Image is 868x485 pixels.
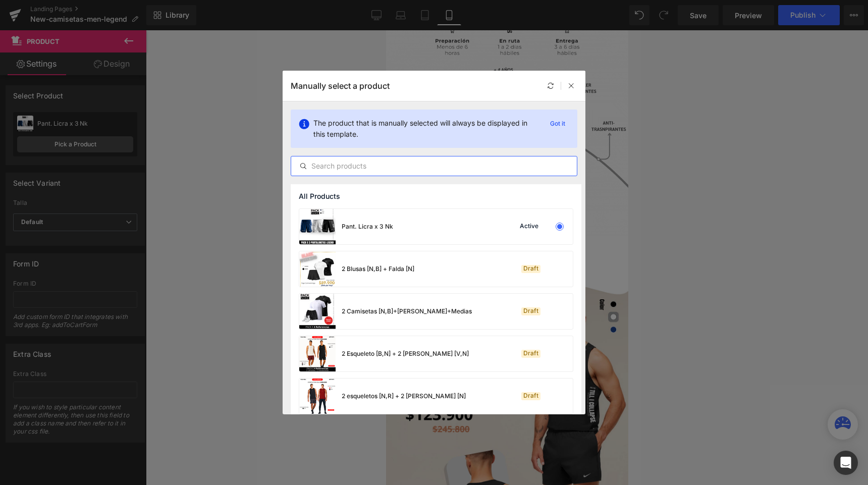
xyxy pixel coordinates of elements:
p: The product that is manually selected will always be displayed in this template. [313,118,538,140]
p: Manually select a product [291,81,390,91]
div: Draft [521,350,540,358]
img: product-img [299,336,336,371]
div: 2 Blusas [N,B] + Falda [N] [342,264,414,274]
div: Draft [521,265,540,273]
div: 2 Camisetas [N,B]+[PERSON_NAME]+Medias [342,307,472,316]
input: Search products [291,160,577,172]
div: Pant. Licra x 3 Nk [342,222,393,231]
div: 2 Esqueleto [B,N] + 2 [PERSON_NAME] [V,N] [342,349,469,358]
p: Got it [546,118,569,130]
img: product-img [299,294,336,329]
div: Open Intercom Messenger [834,451,858,475]
img: product-img [299,379,336,414]
div: 2 esqueletos [N,R] + 2 [PERSON_NAME] [N] [342,392,466,401]
div: Draft [521,307,540,315]
img: product-img [299,209,336,244]
img: product-img [299,251,336,287]
div: All Products [291,184,581,208]
div: Active [518,223,540,231]
div: Draft [521,392,540,400]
